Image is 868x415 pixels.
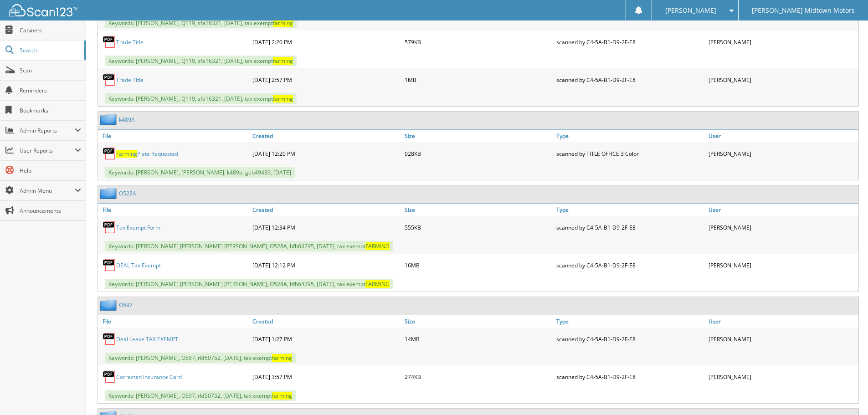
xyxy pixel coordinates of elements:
div: scanned by TITLE OFFICE 3 Color [554,144,706,163]
span: Keywords: [PERSON_NAME], Q119, sfa16321, [DATE], tax exempt [105,18,297,28]
div: scanned by C4-5A-B1-D9-2F-E8 [554,218,706,236]
span: FARMING [365,242,390,250]
a: Size [402,204,555,216]
a: Trade Title [116,76,144,84]
a: DEAL Tax Exempt [116,261,161,269]
span: farming [273,95,293,102]
img: PDF.png [103,73,116,87]
a: O528A [119,190,136,197]
div: [DATE] 12:20 PM [250,144,402,163]
span: Admin Reports [20,127,75,134]
iframe: Chat Widget [822,371,868,415]
span: Keywords: [PERSON_NAME], [PERSON_NAME], k489a, geb49439, [DATE] [105,167,295,178]
a: Created [250,204,402,216]
div: [DATE] 2:57 PM [250,71,402,89]
div: 555KB [402,218,555,236]
a: Type [554,130,706,142]
span: Keywords: [PERSON_NAME], O597, rkf50752, [DATE], tax exempt [105,353,296,363]
span: farming [273,19,293,27]
img: PDF.png [103,370,116,384]
a: Tax Exempt Form [116,224,160,231]
img: PDF.png [103,220,116,234]
a: User [706,130,858,142]
a: k489A [119,116,135,123]
img: PDF.png [103,258,116,272]
div: 274KB [402,368,555,386]
div: [DATE] 12:12 PM [250,256,402,274]
div: 16MB [402,256,555,274]
span: [PERSON_NAME] Midtown Motors [752,8,855,13]
span: Reminders [20,87,81,94]
img: PDF.png [103,332,116,346]
div: 1MB [402,71,555,89]
a: Deal Lease TAX EXEMPT [116,335,178,343]
div: scanned by C4-5A-B1-D9-2F-E8 [554,33,706,51]
span: farming [273,57,293,65]
div: [PERSON_NAME] [706,330,858,348]
span: Cabinets [20,26,81,34]
div: 579KB [402,33,555,51]
span: Keywords: [PERSON_NAME], Q119, sfa16321, [DATE], tax exempt [105,56,297,66]
div: scanned by C4-5A-B1-D9-2F-E8 [554,71,706,89]
a: Type [554,315,706,328]
span: Keywords: [PERSON_NAME], O597, rkf50752, [DATE], tax exempt [105,390,296,401]
span: Bookmarks [20,107,81,114]
a: User [706,204,858,216]
div: [DATE] 1:27 PM [250,330,402,348]
a: Size [402,315,555,328]
span: Help [20,167,81,174]
a: File [98,204,250,216]
span: Announcements [20,207,81,215]
div: [PERSON_NAME] [706,144,858,163]
span: farming [272,392,292,400]
a: Created [250,315,402,328]
a: FarmingPlate Requested [116,150,178,158]
span: Admin Menu [20,187,75,195]
a: File [98,315,250,328]
img: folder2.png [100,114,119,125]
a: Trade Title [116,38,144,46]
div: [PERSON_NAME] [706,218,858,236]
span: User Reports [20,147,75,154]
span: Farming [116,150,137,158]
a: O597 [119,301,133,309]
div: [DATE] 12:34 PM [250,218,402,236]
span: Scan [20,67,81,74]
div: 928KB [402,144,555,163]
div: [PERSON_NAME] [706,33,858,51]
div: [DATE] 3:57 PM [250,368,402,386]
div: [PERSON_NAME] [706,71,858,89]
img: PDF.png [103,35,116,49]
span: farming [272,354,292,362]
span: Keywords: [PERSON_NAME] [PERSON_NAME] [PERSON_NAME], O528A, hfb64295, [DATE], tax exempt [105,279,393,289]
span: [PERSON_NAME] [665,8,716,13]
div: scanned by C4-5A-B1-D9-2F-E8 [554,368,706,386]
div: [DATE] 2:20 PM [250,33,402,51]
span: Keywords: [PERSON_NAME], Q119, sfa16321, [DATE], tax exempt [105,93,297,104]
img: scan123-logo-white.svg [9,4,77,16]
img: folder2.png [100,299,119,311]
span: FARMING [365,280,390,288]
a: Corrected Insurance Card [116,373,182,381]
div: 14MB [402,330,555,348]
a: Created [250,130,402,142]
div: scanned by C4-5A-B1-D9-2F-E8 [554,256,706,274]
a: Type [554,204,706,216]
img: PDF.png [103,147,116,160]
a: User [706,315,858,328]
a: File [98,130,250,142]
span: Search [20,46,80,54]
a: Size [402,130,555,142]
img: folder2.png [100,188,119,199]
span: Keywords: [PERSON_NAME] [PERSON_NAME] [PERSON_NAME], O528A, hfb64295, [DATE], tax exempt [105,241,393,251]
div: [PERSON_NAME] [706,368,858,386]
div: [PERSON_NAME] [706,256,858,274]
div: scanned by C4-5A-B1-D9-2F-E8 [554,330,706,348]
